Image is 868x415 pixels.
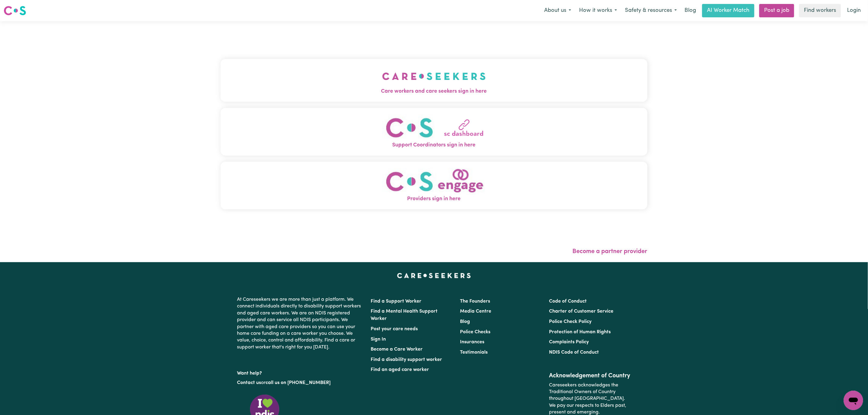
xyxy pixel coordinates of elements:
[549,372,631,379] h2: Acknowledgement of Country
[221,87,647,95] span: Care workers and care seekers sign in here
[371,337,386,342] a: Sign In
[221,59,647,101] button: Care workers and care seekers sign in here
[237,377,364,389] p: or
[4,5,26,16] img: Careseekers logo
[549,330,611,334] a: Protection of Human Rights
[460,330,490,334] a: Police Checks
[799,4,841,17] a: Find workers
[549,299,587,304] a: Code of Conduct
[844,391,863,410] iframe: Button to launch messaging window, conversation in progress
[4,4,26,18] a: Careseekers logo
[681,4,700,17] a: Blog
[460,340,484,345] a: Insurances
[573,249,647,255] a: Become a partner provider
[549,309,613,314] a: Charter of Customer Service
[371,327,418,331] a: Post your care needs
[371,299,422,304] a: Find a Support Worker
[221,195,647,203] span: Providers sign in here
[460,319,470,324] a: Blog
[549,319,592,324] a: Police Check Policy
[266,380,331,385] a: call us on [PHONE_NUMBER]
[460,309,491,314] a: Media Centre
[221,162,647,209] button: Providers sign in here
[460,350,488,355] a: Testimonials
[702,4,754,17] a: AI Worker Match
[237,294,364,353] p: At Careseekers we are more than just a platform. We connect individuals directly to disability su...
[221,141,647,149] span: Support Coordinators sign in here
[549,350,599,355] a: NDIS Code of Conduct
[371,309,438,321] a: Find a Mental Health Support Worker
[759,4,794,17] a: Post a job
[549,340,589,345] a: Complaints Policy
[371,357,442,362] a: Find a disability support worker
[843,4,864,17] a: Login
[621,4,681,17] button: Safety & resources
[237,368,364,377] p: Want help?
[221,108,647,156] button: Support Coordinators sign in here
[460,299,490,304] a: The Founders
[540,4,575,17] button: About us
[575,4,621,17] button: How it works
[371,367,429,372] a: Find an aged care worker
[371,347,423,352] a: Become a Care Worker
[237,380,261,385] a: Contact us
[397,273,471,278] a: Careseekers home page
